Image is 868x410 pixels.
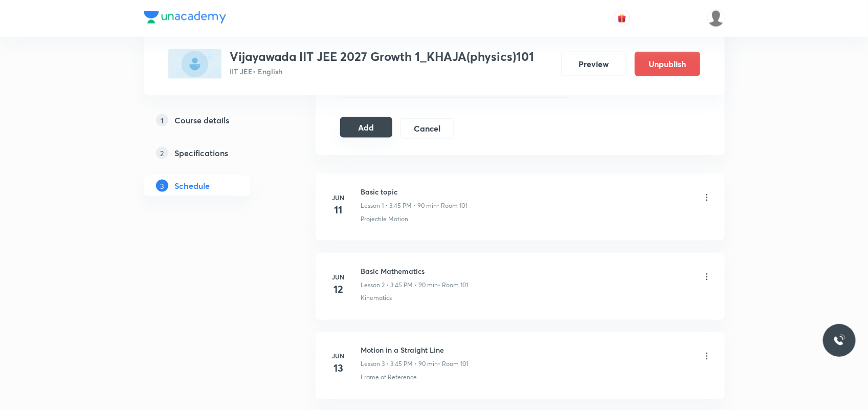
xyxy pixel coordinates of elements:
[361,345,469,356] h6: Motion in a Straight Line
[361,266,469,276] h6: Basic Mathematics
[361,294,392,303] p: Kinematics
[328,361,349,376] h4: 13
[833,334,845,347] img: ttu
[438,280,469,290] p: • Room 101
[400,118,453,139] button: Cancel
[328,193,349,202] h6: Jun
[328,272,349,282] h6: Jun
[144,11,226,26] a: Company Logo
[144,11,226,24] img: Company Logo
[340,117,393,138] button: Add
[614,10,630,27] button: avatar
[156,180,168,192] p: 3
[230,49,534,64] h3: Vijayawada IIT JEE 2027 Growth 1_KHAJA(physics)101
[361,186,468,197] h6: Basic topic
[230,66,534,77] p: IIT JEE • English
[438,360,469,369] p: • Room 101
[174,147,228,159] h5: Specifications
[361,373,417,382] p: Frame of Reference
[635,52,700,76] button: Unpublish
[144,110,283,131] a: 1Course details
[561,52,627,76] button: Preview
[168,49,221,79] img: 0720A546-93CB-415C-9A0D-EFA4E5AE21C5_plus.png
[361,360,438,369] p: Lesson 3 • 3:45 PM • 90 min
[144,143,283,163] a: 2Specifications
[707,10,725,27] img: S Naga kusuma Alekhya
[156,147,168,159] p: 2
[617,14,627,23] img: avatar
[437,201,468,210] p: • Room 101
[361,214,409,224] p: Projectile Motion
[328,282,349,297] h4: 12
[174,114,229,126] h5: Course details
[156,114,168,126] p: 1
[328,352,349,361] h6: Jun
[174,180,210,192] h5: Schedule
[361,201,437,210] p: Lesson 1 • 3:45 PM • 90 min
[361,280,438,290] p: Lesson 2 • 3:45 PM • 90 min
[328,202,349,218] h4: 11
